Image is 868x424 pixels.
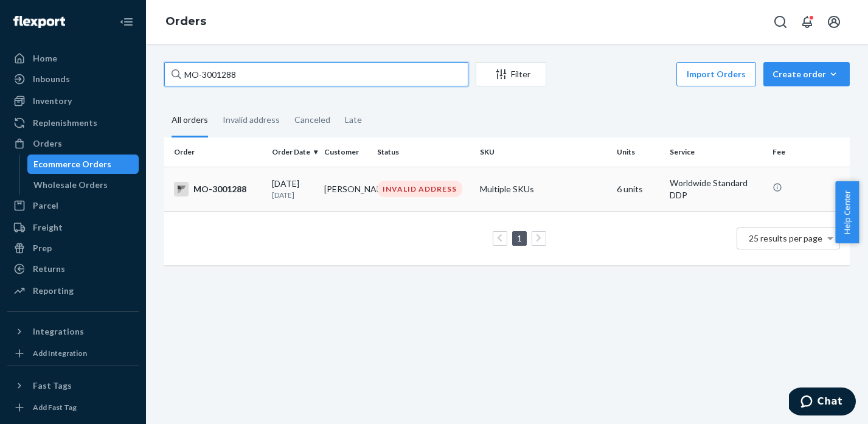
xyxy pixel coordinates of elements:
[33,325,84,338] div: Integrations
[7,196,139,215] a: Parcel
[33,179,108,191] div: Wholesale Orders
[795,10,819,34] button: Open notifications
[789,388,856,418] iframe: Opens a widget where you can chat to one of our agents
[515,233,524,243] a: Page 1 is your current page
[670,177,763,201] p: Worldwide Standard DDP
[164,62,468,86] input: Search orders
[319,167,372,211] td: [PERSON_NAME]
[676,62,756,86] button: Import Orders
[223,104,280,136] div: Invalid address
[749,233,822,243] span: 25 results per page
[27,175,139,195] a: Wholesale Orders
[7,91,139,111] a: Inventory
[7,69,139,89] a: Inbounds
[372,137,475,167] th: Status
[33,221,63,234] div: Freight
[7,113,139,133] a: Replenishments
[7,400,139,415] a: Add Fast Tag
[612,167,664,211] td: 6 units
[33,117,97,129] div: Replenishments
[165,15,206,28] a: Orders
[156,4,216,40] ol: breadcrumbs
[174,182,262,196] div: MO-3001288
[33,158,111,170] div: Ecommerce Orders
[835,181,859,243] button: Help Center
[768,10,793,34] button: Open Search Box
[665,137,768,167] th: Service
[33,73,70,85] div: Inbounds
[13,16,65,28] img: Flexport logo
[272,178,314,200] div: [DATE]
[475,137,612,167] th: SKU
[33,380,72,392] div: Fast Tags
[33,263,65,275] div: Returns
[7,259,139,279] a: Returns
[33,402,77,412] div: Add Fast Tag
[324,147,367,157] div: Customer
[33,52,57,64] div: Home
[612,137,664,167] th: Units
[345,104,362,136] div: Late
[7,346,139,361] a: Add Integration
[822,10,846,34] button: Open account menu
[33,137,62,150] div: Orders
[7,218,139,237] a: Freight
[33,242,52,254] div: Prep
[475,167,612,211] td: Multiple SKUs
[33,348,87,358] div: Add Integration
[763,62,850,86] button: Create order
[7,134,139,153] a: Orders
[33,95,72,107] div: Inventory
[267,137,319,167] th: Order Date
[172,104,208,137] div: All orders
[773,68,841,80] div: Create order
[33,200,58,212] div: Parcel
[377,181,462,197] div: INVALID ADDRESS
[476,68,546,80] div: Filter
[33,285,74,297] div: Reporting
[7,376,139,395] button: Fast Tags
[768,137,850,167] th: Fee
[476,62,546,86] button: Filter
[27,155,139,174] a: Ecommerce Orders
[7,281,139,301] a: Reporting
[7,49,139,68] a: Home
[164,137,267,167] th: Order
[114,10,139,34] button: Close Navigation
[294,104,330,136] div: Canceled
[7,238,139,258] a: Prep
[272,190,314,200] p: [DATE]
[7,322,139,341] button: Integrations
